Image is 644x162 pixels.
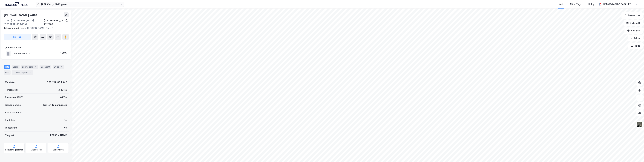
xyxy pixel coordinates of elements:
[58,96,67,99] div: 2 097 ㎡
[621,12,643,19] button: Bokmerker
[60,65,63,68] div: 4
[21,65,38,69] div: Leietakere
[40,65,51,69] div: Datasett
[44,19,69,26] div: [GEOGRAPHIC_DATA], 212/804
[570,2,581,6] div: Mine Tags
[34,65,37,68] div: 1
[13,52,32,55] div: DEN FINSKE STAT
[60,51,67,55] div: 100%
[5,88,18,92] div: Tomteareal
[31,149,42,151] div: Miljøstatus
[49,133,67,137] div: [PERSON_NAME]
[58,88,67,92] div: 3 474 ㎡
[12,65,20,69] div: Eiere
[53,65,64,69] div: Bygg
[5,118,15,122] div: Punktleie
[4,19,44,26] div: 0264, [GEOGRAPHIC_DATA], [GEOGRAPHIC_DATA]
[624,27,643,34] button: Analyse
[5,103,21,107] div: Eiendomstype
[628,147,644,162] iframe: Chat Widget
[64,126,67,130] div: Nei
[5,2,28,7] img: logo.a4113a55bc3d86da70a041830d287a7e.svg
[602,2,634,6] div: [DEMOGRAPHIC_DATA][PERSON_NAME]
[624,20,643,26] button: Datasett
[5,80,15,84] div: Matrikkel
[628,43,643,49] button: Tags
[4,27,27,29] span: Tilhørende adresser:
[47,80,67,84] div: 301-212-804-0-0
[5,149,23,151] div: Reguleringsplaner
[628,35,643,41] button: Filter
[40,2,120,7] input: Søk på adresse, matrikkel, gårdeiere, leietakere eller personer
[53,149,64,151] div: Saksinnsyn
[66,111,67,114] div: 1
[12,70,33,75] div: Transaksjoner
[5,96,23,99] div: Bruksareal (BRA)
[4,65,10,69] div: Info
[4,45,69,49] div: Hjemmelshaver
[29,71,32,74] div: 1
[5,133,14,137] div: Tinglyst
[4,26,66,30] div: [PERSON_NAME] Gate 3
[5,126,17,130] div: Festegrunn
[4,34,31,40] button: Tag
[64,118,67,122] div: Nei
[4,12,40,17] div: [PERSON_NAME] Gate 1
[5,111,23,114] div: Antall leietakere
[4,70,11,75] div: ESG
[559,2,563,6] div: Kart
[637,121,643,127] img: 9k=
[43,103,67,107] div: Kontor, Tomannsbolig
[588,2,594,6] div: Bolig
